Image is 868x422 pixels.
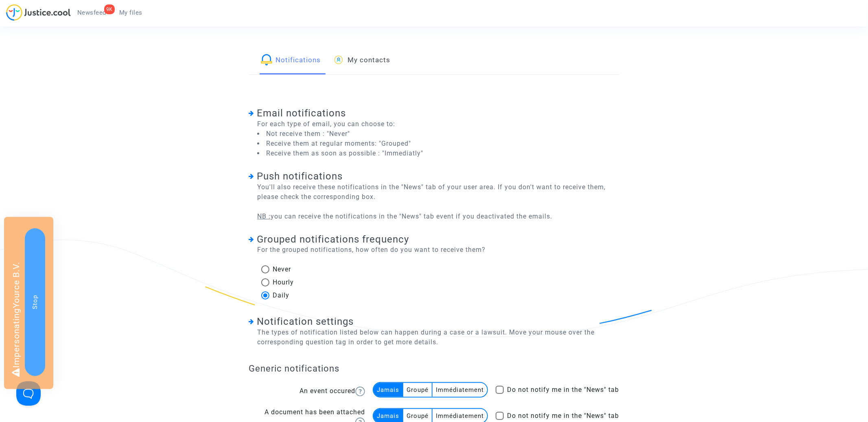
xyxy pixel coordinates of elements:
span: Notification settings [257,316,354,327]
span: You'll also receive these notifications in the "News" tab of your user area. If you don't want to... [249,182,619,221]
span: For each type of email, you can choose to: [249,119,423,158]
img: icon-bell-color.svg [261,54,272,66]
span: Stop [31,295,39,309]
div: 9K [104,4,115,14]
span: Push notifications [257,171,343,182]
img: jc-logo.svg [6,4,71,21]
div: Impersonating [4,217,53,389]
span: Email notifications [257,107,346,119]
span: For the grouped notifications, how often do you want to receive them? [249,245,485,255]
li: Not receive them : "Never" [257,129,423,139]
h4: Generic notifications [249,363,619,374]
a: Notifications [261,47,321,74]
multi-toggle-item: Immédiatement [433,383,487,397]
li: Receive them at regular moments: "Grouped" [257,139,423,149]
td: An event occured [249,378,365,405]
multi-toggle-item: Jamais [374,383,403,397]
li: Receive them as soon as possible : "Immediatly" [257,149,423,158]
u: NB : [257,212,271,220]
span: Do not notify me in the "News" tab [507,386,619,394]
span: The types of notification listed below can happen during a case or a lawsuit. Move your mouse ove... [249,328,619,347]
span: Newsfeed [77,9,106,16]
span: Never [273,265,291,273]
a: My files [113,7,149,19]
a: My contacts [333,47,390,74]
span: Daily [273,291,289,299]
span: Grouped notifications frequency [257,234,409,245]
span: Do not notify me in the "News" tab [507,412,619,420]
iframe: Help Scout Beacon - Open [16,381,41,406]
button: Stop [25,228,45,376]
span: Hourly [273,278,294,286]
span: My files [119,9,142,16]
multi-toggle-item: Groupé [403,383,433,397]
a: 9KNewsfeed [71,7,113,19]
img: help.svg [355,387,365,396]
img: icon-user.svg [333,54,344,66]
